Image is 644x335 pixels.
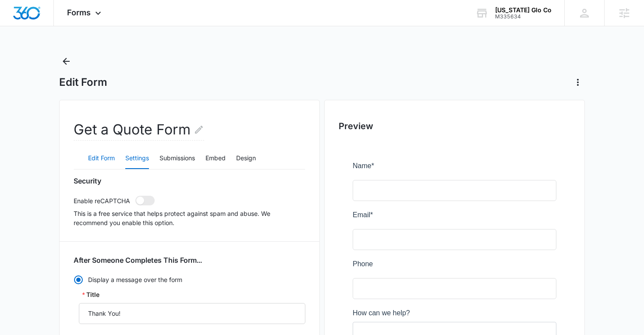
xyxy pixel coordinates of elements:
[495,7,552,14] div: account name
[194,119,204,140] button: Edit Form Name
[571,75,585,89] button: Actions
[74,196,130,205] p: Enable reCAPTCHA
[74,209,305,227] p: This is a free service that helps protect against spam and abuse. We recommend you enable this op...
[236,148,256,169] button: Design
[9,236,68,246] label: Temporary Lighting
[74,275,305,285] label: Display a message over the form
[339,120,570,133] h2: Preview
[59,76,107,89] h1: Edit Form
[205,148,226,169] button: Embed
[9,250,57,260] label: General Inquiry
[74,176,101,185] h3: Security
[74,256,202,264] h3: After Someone Completes This Form...
[88,148,115,169] button: Edit Form
[59,54,73,68] button: Back
[67,8,91,17] span: Forms
[9,222,70,232] label: Permanent Lighting
[159,148,195,169] button: Submissions
[6,324,28,332] span: Submit
[125,148,149,169] button: Settings
[79,303,305,324] input: Title
[82,290,99,300] label: Title
[495,14,552,20] div: account id
[74,119,204,141] h2: Get a Quote Form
